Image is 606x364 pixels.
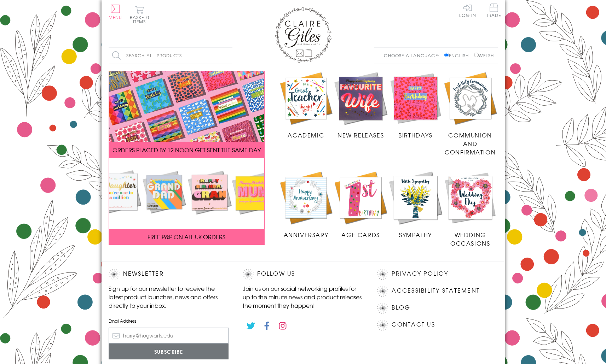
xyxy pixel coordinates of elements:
[337,131,384,139] span: New Releases
[288,131,324,139] span: Academic
[148,233,225,241] span: FREE P&P ON ALL UK ORDERS
[474,53,479,57] input: Welsh
[130,6,149,24] button: Basket0 items
[384,52,443,59] p: Choose a language:
[450,230,490,247] span: Wedding Occasions
[109,14,122,20] span: Menu
[399,230,432,239] span: Sympathy
[109,344,229,359] input: Subscribe
[392,286,480,295] a: Accessibility Statement
[398,131,432,139] span: Birthdays
[133,14,149,25] span: 0 items
[109,5,122,19] button: Menu
[474,52,494,59] label: Welsh
[333,170,388,239] a: Age Cards
[459,4,476,17] a: Log In
[392,303,410,312] a: Blog
[388,170,443,239] a: Sympathy
[486,4,501,17] span: Trade
[443,170,498,247] a: Wedding Occasions
[443,71,498,157] a: Communion and Confirmation
[333,71,388,140] a: New Releases
[109,318,229,324] label: Email Address
[225,48,232,64] input: Search
[109,269,229,280] h2: Newsletter
[445,131,496,156] span: Communion and Confirmation
[109,284,229,310] p: Sign up for our newsletter to receive the latest product launches, news and offers directly to yo...
[444,53,449,57] input: English
[279,71,334,140] a: Academic
[109,328,229,344] input: harry@hogwarts.edu
[486,4,501,19] a: Trade
[243,284,363,310] p: Join us on our social networking profiles for up to the minute news and product releases the mome...
[279,170,334,239] a: Anniversary
[444,52,472,59] label: English
[284,230,329,239] span: Anniversary
[392,269,448,278] a: Privacy Policy
[388,71,443,140] a: Birthdays
[112,146,261,154] span: ORDERS PLACED BY 12 NOON GET SENT THE SAME DAY
[341,230,380,239] span: Age Cards
[243,269,363,280] h2: Follow Us
[275,7,331,63] img: Claire Giles Greetings Cards
[109,48,232,64] input: Search all products
[392,320,435,329] a: Contact Us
